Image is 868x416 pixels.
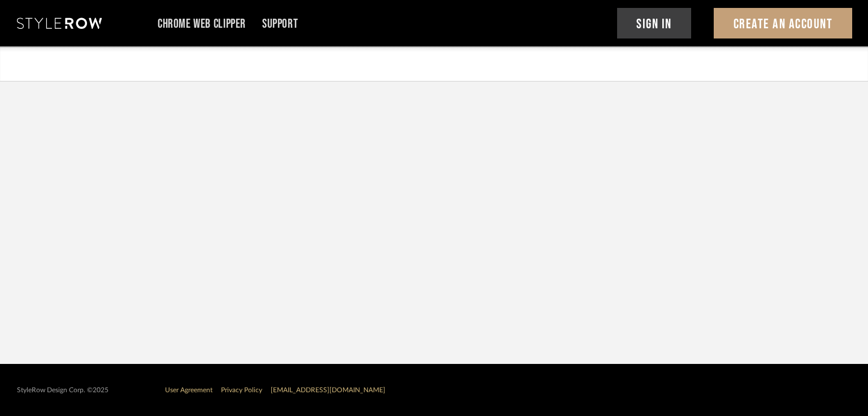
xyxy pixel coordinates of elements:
[221,387,262,393] a: Privacy Policy
[165,387,212,393] a: User Agreement
[714,8,852,38] button: Create An Account
[17,386,108,394] div: StyleRow Design Corp. ©2025
[271,387,385,393] a: [EMAIL_ADDRESS][DOMAIN_NAME]
[262,19,298,29] a: Support
[158,19,246,29] a: Chrome Web Clipper
[617,8,692,38] button: Sign In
